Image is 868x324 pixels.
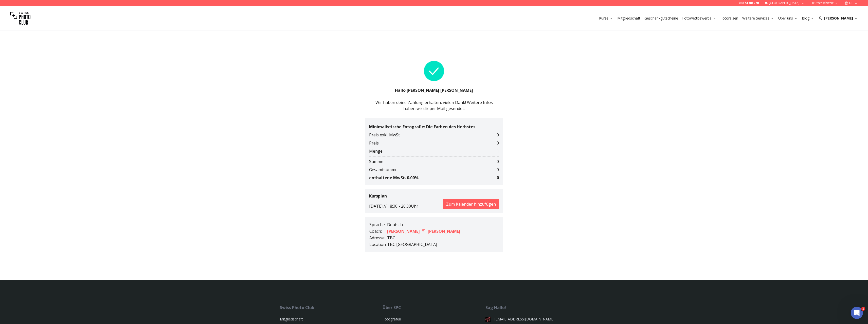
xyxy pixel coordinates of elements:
[387,221,461,228] td: Deutsch
[387,228,460,234] a: [PERSON_NAME] [PERSON_NAME]
[682,16,716,21] a: Fotowettbewerbe
[740,15,776,22] button: Weitere Services
[485,304,588,311] div: Sag Hallo!
[369,132,400,138] span: Preis exkl. MwSt
[383,317,401,321] a: Fotografen
[369,167,397,173] span: Gesamtsumme
[800,15,816,22] button: Blog
[383,304,485,311] div: Über SPC
[497,175,499,181] b: 0
[642,15,680,22] button: Geschenkgutscheine
[742,16,774,21] a: Weitere Services
[597,15,615,22] button: Kurse
[778,16,798,21] a: Über uns
[369,241,387,248] td: Location :
[497,148,499,154] span: 1
[387,241,461,248] td: TBC [GEOGRAPHIC_DATA]
[407,87,473,93] b: [PERSON_NAME] [PERSON_NAME]
[720,16,738,21] a: Fotoreisen
[443,199,499,209] button: Zum Kalender hinzufügen
[818,16,858,21] div: [PERSON_NAME]
[497,132,499,138] span: 0
[497,158,499,165] span: 0
[617,16,640,21] a: Mitgliedschaft
[369,175,419,181] b: enthaltene MwSt. 0.00 %
[369,148,383,154] span: Menge
[497,140,499,146] span: 0
[776,15,800,22] button: Über uns
[369,140,379,146] span: Preis
[680,15,718,22] button: Fotowettbewerbe
[280,317,303,321] a: Mitgliedschaft
[369,199,499,209] div: [DATE] // 18:30 - 20:30 Uhr
[369,124,475,130] b: Minimalistische Fotografie: Die Farben des Herbstes
[851,307,863,319] iframe: Intercom live chat
[369,228,387,235] td: Coach :
[718,15,740,22] button: Fotoreisen
[615,15,642,22] button: Mitgliedschaft
[599,16,613,21] a: Kurse
[369,99,499,112] div: Wir haben deine Zahlung erhalten, vielen Dank! Weitere Infos haben wir dir per Mail gesendet.
[369,193,387,199] b: Kursplan
[369,235,387,241] td: Adresse :
[395,87,407,93] b: Hallo
[861,307,865,311] span: 1
[497,167,499,173] span: 0
[485,317,588,322] a: [EMAIL_ADDRESS][DOMAIN_NAME]
[739,1,759,5] a: 058 51 00 270
[369,221,387,228] td: Sprache :
[369,158,383,165] span: Summe
[280,304,383,311] div: Swiss Photo Club
[802,16,814,21] a: Blog
[387,235,461,241] td: TBC
[10,8,30,28] img: Swiss photo club
[644,16,678,21] a: Geschenkgutscheine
